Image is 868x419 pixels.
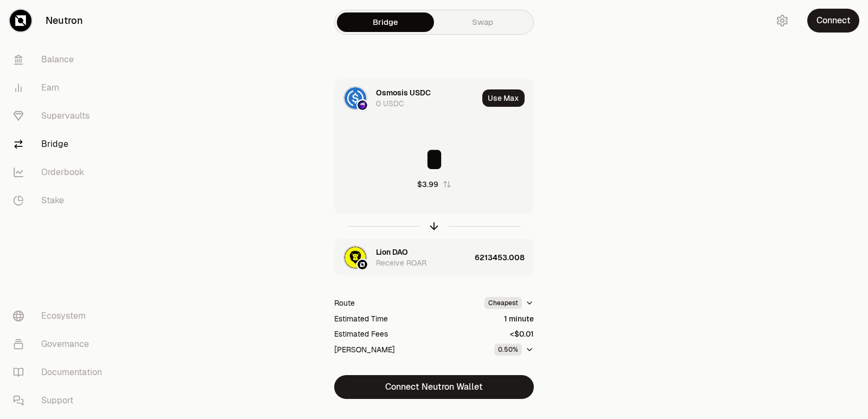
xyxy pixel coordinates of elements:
[494,344,534,356] button: 0.50%
[475,239,533,276] div: 6213453.008
[334,298,355,308] div: Route
[335,239,470,276] div: ROAR LogoNeutron LogoLion DAOReceive ROAR
[376,247,408,257] div: Lion DAO
[807,9,859,33] button: Connect
[334,375,534,399] button: Connect Neutron Wallet
[344,247,366,268] img: ROAR Logo
[417,179,438,190] div: $3.99
[4,186,117,215] a: Stake
[335,239,533,276] button: ROAR LogoNeutron LogoLion DAOReceive ROAR6213453.008
[4,386,117,415] a: Support
[337,12,434,32] a: Bridge
[4,74,117,102] a: Earn
[417,179,451,190] button: $3.99
[4,158,117,186] a: Orderbook
[484,297,534,309] button: Cheapest
[335,80,478,117] div: USDC LogoOsmosis LogoOsmosis USDC0 USDC
[4,130,117,158] a: Bridge
[4,302,117,330] a: Ecosystem
[484,297,522,309] div: Cheapest
[504,313,534,324] div: 1 minute
[358,260,367,269] img: Neutron Logo
[376,87,431,98] div: Osmosis USDC
[4,330,117,358] a: Governance
[4,102,117,130] a: Supervaults
[376,257,426,268] div: Receive ROAR
[494,344,522,356] div: 0.50%
[334,313,388,324] div: Estimated Time
[4,46,117,74] a: Balance
[376,98,404,109] div: 0 USDC
[434,12,531,32] a: Swap
[334,344,395,355] div: [PERSON_NAME]
[344,87,366,109] img: USDC Logo
[358,100,367,110] img: Osmosis Logo
[482,89,525,107] button: Use Max
[4,358,117,386] a: Documentation
[334,328,388,339] div: Estimated Fees
[510,328,534,339] div: <$0.01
